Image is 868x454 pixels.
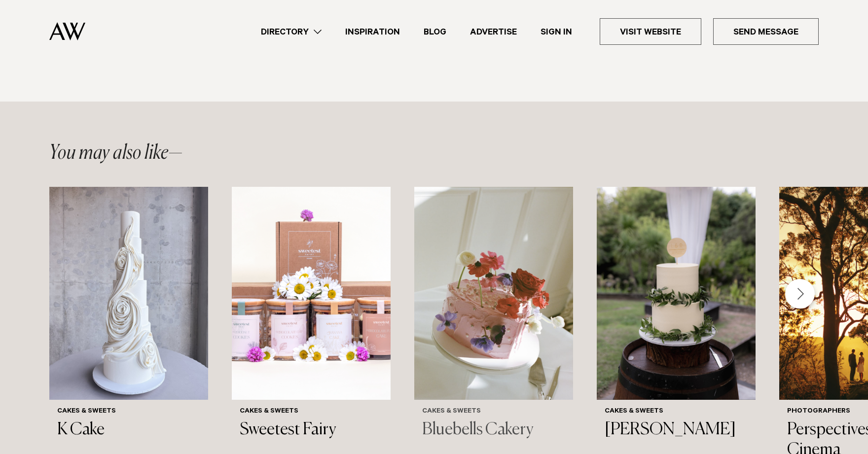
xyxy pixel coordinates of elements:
[605,408,748,416] h6: Cakes & Sweets
[529,25,584,38] a: Sign In
[49,187,208,448] a: Auckland Weddings Cakes & Sweets | K Cake Cakes & Sweets K Cake
[600,18,701,45] a: Visit Website
[605,420,748,440] h3: [PERSON_NAME]
[57,420,200,440] h3: K Cake
[240,408,383,416] h6: Cakes & Sweets
[422,420,565,440] h3: Bluebells Cakery
[412,25,458,38] a: Blog
[414,187,573,400] img: Auckland Weddings Cakes & Sweets | Bluebells Cakery
[49,143,182,163] h2: You may also like
[57,408,200,416] h6: Cakes & Sweets
[458,25,529,38] a: Advertise
[333,25,412,38] a: Inspiration
[597,187,756,400] img: Auckland Weddings Cakes & Sweets | Jenna Maree Cakes
[422,408,565,416] h6: Cakes & Sweets
[49,22,85,40] img: Auckland Weddings Logo
[249,25,333,38] a: Directory
[240,420,383,440] h3: Sweetest Fairy
[713,18,819,45] a: Send Message
[49,187,208,400] img: Auckland Weddings Cakes & Sweets | K Cake
[597,187,756,448] a: Auckland Weddings Cakes & Sweets | Jenna Maree Cakes Cakes & Sweets [PERSON_NAME]
[414,187,573,448] a: Auckland Weddings Cakes & Sweets | Bluebells Cakery Cakes & Sweets Bluebells Cakery
[232,187,391,448] a: Auckland Weddings Cakes & Sweets | Sweetest Fairy Cakes & Sweets Sweetest Fairy
[232,187,391,400] img: Auckland Weddings Cakes & Sweets | Sweetest Fairy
